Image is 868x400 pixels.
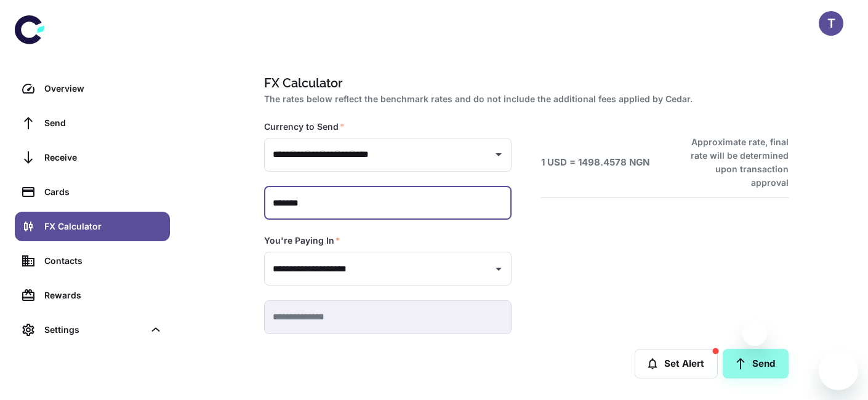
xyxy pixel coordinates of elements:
h1: FX Calculator [264,74,784,92]
a: Send [15,108,170,138]
button: Set Alert [635,349,718,378]
div: Cards [44,185,163,199]
h6: Approximate rate, final rate will be determined upon transaction approval [677,135,789,190]
a: Receive [15,143,170,172]
a: FX Calculator [15,212,170,241]
button: Open [490,260,507,278]
div: Send [44,116,163,130]
label: You're Paying In [264,234,340,247]
a: Overview [15,74,170,103]
iframe: Button to launch messaging window [819,351,858,390]
iframe: Close message [742,321,767,346]
div: Settings [15,315,170,345]
div: Receive [44,151,163,164]
a: Cards [15,177,170,207]
div: Rewards [44,289,163,302]
a: Contacts [15,246,170,276]
div: Overview [44,82,163,95]
a: Send [723,349,789,378]
div: Contacts [44,254,163,268]
h6: 1 USD = 1498.4578 NGN [541,156,649,170]
a: Rewards [15,281,170,310]
label: Currency to Send [264,121,345,133]
button: Open [490,146,507,163]
button: T [819,11,843,36]
div: Settings [44,323,144,337]
div: FX Calculator [44,220,163,233]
